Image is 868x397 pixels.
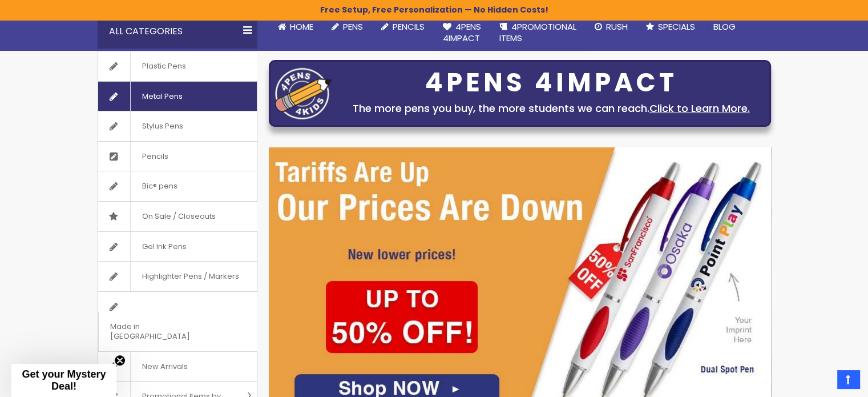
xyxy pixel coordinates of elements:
[98,171,257,201] a: Bic® pens
[98,14,257,49] div: All Categories
[130,202,227,231] span: On Sale / Closeouts
[98,142,257,171] a: Pencils
[343,21,363,33] span: Pens
[130,111,195,141] span: Stylus Pens
[98,352,257,382] a: New Arrivals
[98,312,228,351] span: Made in [GEOGRAPHIC_DATA]
[98,202,257,231] a: On Sale / Closeouts
[372,14,434,39] a: Pencils
[837,370,859,388] a: Top
[649,101,750,115] a: Click to Learn More.
[658,21,695,33] span: Specials
[98,82,257,111] a: Metal Pens
[98,292,257,351] a: Made in [GEOGRAPHIC_DATA]
[713,21,736,33] span: Blog
[98,262,257,291] a: Highlighter Pens / Markers
[443,21,481,44] span: 4Pens 4impact
[606,21,628,33] span: Rush
[130,51,197,81] span: Plastic Pens
[322,14,372,39] a: Pens
[130,82,194,111] span: Metal Pens
[130,142,180,171] span: Pencils
[637,14,704,39] a: Specials
[130,352,199,382] span: New Arrivals
[338,71,765,95] div: 4PENS 4IMPACT
[11,364,116,397] div: Get your Mystery Deal!Close teaser
[269,14,322,39] a: Home
[114,355,126,366] button: Close teaser
[98,51,257,81] a: Plastic Pens
[290,21,313,33] span: Home
[275,67,332,119] img: four_pen_logo.png
[338,101,765,117] div: The more pens you buy, the more students we can reach.
[98,111,257,141] a: Stylus Pens
[434,14,490,51] a: 4Pens4impact
[393,21,425,33] span: Pencils
[586,14,637,39] a: Rush
[22,368,106,392] span: Get your Mystery Deal!
[499,21,576,44] span: 4PROMOTIONAL ITEMS
[490,14,586,51] a: 4PROMOTIONALITEMS
[98,232,257,262] a: Gel Ink Pens
[704,14,745,39] a: Blog
[130,232,198,262] span: Gel Ink Pens
[130,262,251,291] span: Highlighter Pens / Markers
[130,171,189,201] span: Bic® pens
